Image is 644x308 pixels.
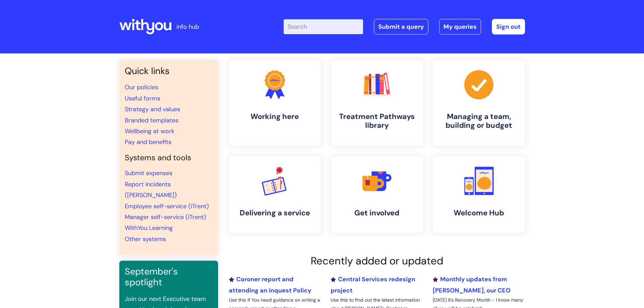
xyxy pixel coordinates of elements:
[229,255,525,267] h2: Recently added or updated
[336,112,418,130] h4: Treatment Pathways library
[125,127,174,135] a: Wellbeing at work
[125,213,206,221] a: Manager self-service (iTrent)
[433,157,525,233] a: Welcome Hub
[331,275,415,294] a: Central Services redesign project
[229,275,311,294] a: Coroner report and attending an inquest Policy
[284,19,363,34] input: Search
[125,224,173,232] a: WithYou Learning
[234,112,315,121] h4: Working here
[125,105,180,113] a: Strategy and values
[229,157,321,233] a: Delivering a service
[374,19,428,34] a: Submit a query
[125,235,166,243] a: Other systems
[492,19,525,34] a: Sign out
[125,66,213,76] h3: Quick links
[125,153,213,163] h4: Systems and tools
[336,209,418,217] h4: Get involved
[439,19,481,34] a: My queries
[433,60,525,146] a: Managing a team, building or budget
[234,209,315,217] h4: Delivering a service
[125,138,171,146] a: Pay and benefits
[438,112,520,130] h4: Managing a team, building or budget
[125,116,178,124] a: Branded templates
[229,60,321,146] a: Working here
[125,94,160,102] a: Useful forms
[331,60,423,146] a: Treatment Pathways library
[125,266,213,288] h3: September's spotlight
[433,275,510,294] a: Monthly updates from [PERSON_NAME], our CEO
[125,180,177,199] a: Report incidents ([PERSON_NAME])
[125,169,172,177] a: Submit expenses
[284,19,525,34] div: | -
[125,83,158,91] a: Our policies
[176,21,199,32] p: info hub
[331,157,423,233] a: Get involved
[438,209,520,217] h4: Welcome Hub
[125,202,209,210] a: Employee self-service (iTrent)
